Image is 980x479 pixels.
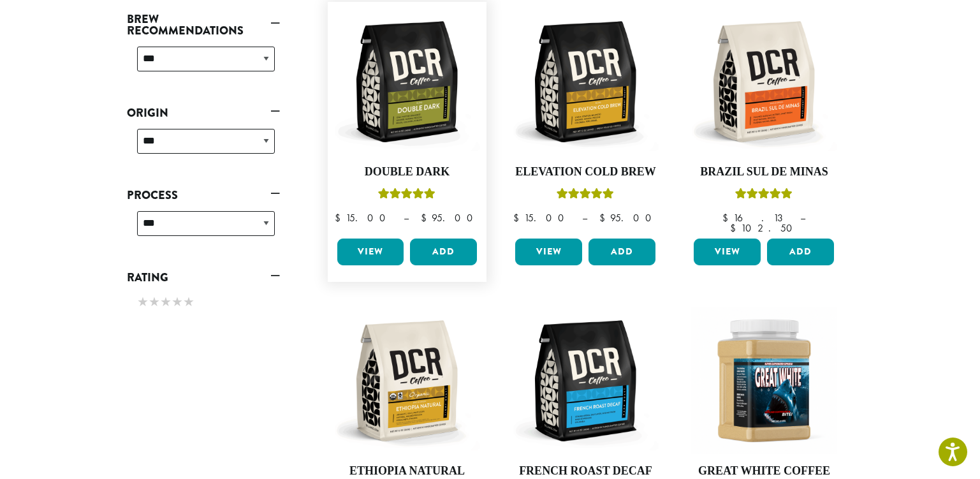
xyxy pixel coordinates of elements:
[172,293,183,311] span: ★
[421,211,479,225] bdi: 95.00
[334,165,481,179] h4: Double Dark
[513,211,524,225] span: $
[515,239,582,265] a: View
[127,288,280,318] div: Rating
[691,8,837,234] a: Brazil Sul De MinasRated 5.00 out of 5
[722,211,788,225] bdi: 16.13
[691,165,837,179] h4: Brazil Sul De Minas
[334,464,481,478] h4: Ethiopia Natural
[512,8,659,155] img: DCR-12oz-Elevation-Cold-Brew-Stock-scaled.png
[127,102,280,124] a: Origin
[730,221,741,235] span: $
[582,211,587,225] span: –
[137,293,149,311] span: ★
[691,307,837,454] img: Great_White_Ground_Espresso_2.png
[334,8,481,234] a: Double DarkRated 4.50 out of 5
[337,239,404,265] a: View
[513,211,570,225] bdi: 15.00
[333,8,480,155] img: DCR-12oz-Double-Dark-Stock-scaled.png
[599,211,610,225] span: $
[767,239,834,265] button: Add
[557,186,614,205] div: Rated 5.00 out of 5
[404,211,409,225] span: –
[512,8,659,234] a: Elevation Cold BrewRated 5.00 out of 5
[730,221,798,235] bdi: 102.50
[149,293,160,311] span: ★
[800,211,805,225] span: –
[512,464,659,478] h4: French Roast Decaf
[335,211,346,225] span: $
[691,8,837,155] img: DCR-12oz-Brazil-Sul-De-Minas-Stock-scaled.png
[127,206,280,251] div: Process
[512,307,659,454] img: DCR-12oz-French-Roast-Decaf-Stock-scaled.png
[589,239,655,265] button: Add
[421,211,432,225] span: $
[127,124,280,169] div: Origin
[160,293,172,311] span: ★
[694,239,761,265] a: View
[512,165,659,179] h4: Elevation Cold Brew
[599,211,657,225] bdi: 95.00
[735,186,793,205] div: Rated 5.00 out of 5
[127,267,280,288] a: Rating
[183,293,194,311] span: ★
[127,41,280,87] div: Brew Recommendations
[127,8,280,41] a: Brew Recommendations
[127,184,280,206] a: Process
[410,239,477,265] button: Add
[333,307,480,454] img: DCR-12oz-FTO-Ethiopia-Natural-Stock-scaled.png
[691,464,837,478] h4: Great White Coffee
[335,211,391,225] bdi: 15.00
[378,186,435,205] div: Rated 4.50 out of 5
[722,211,733,225] span: $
